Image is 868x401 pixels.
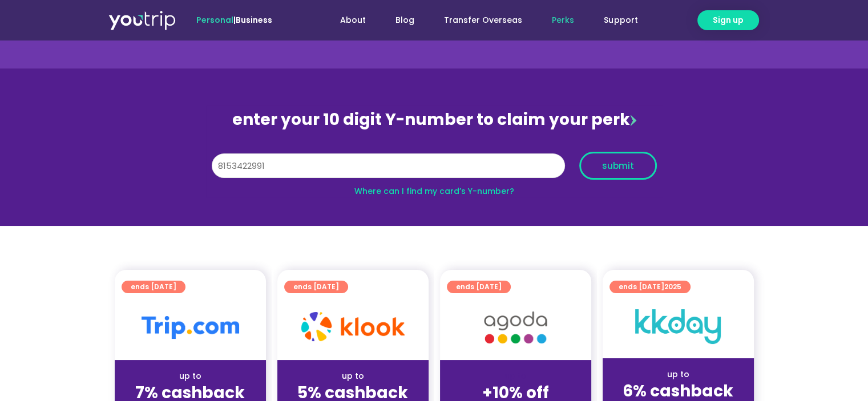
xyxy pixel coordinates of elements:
[602,161,634,170] span: submit
[664,282,681,291] span: 2025
[447,281,511,293] a: ends [DATE]
[196,14,233,26] span: Personal
[381,10,429,31] a: Blog
[609,281,691,293] a: ends [DATE]2025
[354,185,514,197] a: Where can I find my card’s Y-number?
[196,14,272,26] span: |
[429,10,537,31] a: Transfer Overseas
[697,10,759,30] a: Sign up
[456,281,502,293] span: ends [DATE]
[212,153,565,179] input: 10 digit Y-number (e.g. 8123456789)
[589,10,652,31] a: Support
[286,370,419,382] div: up to
[612,368,745,380] div: up to
[293,281,339,293] span: ends [DATE]
[131,281,176,293] span: ends [DATE]
[206,105,663,135] div: enter your 10 digit Y-number to claim your perk
[537,10,589,31] a: Perks
[619,281,681,293] span: ends [DATE]
[505,370,526,382] span: up to
[303,10,652,31] nav: Menu
[284,281,348,293] a: ends [DATE]
[713,14,744,26] span: Sign up
[325,10,381,31] a: About
[236,14,272,26] a: Business
[122,281,185,293] a: ends [DATE]
[579,152,657,180] button: submit
[212,152,657,188] form: Y Number
[124,370,257,382] div: up to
